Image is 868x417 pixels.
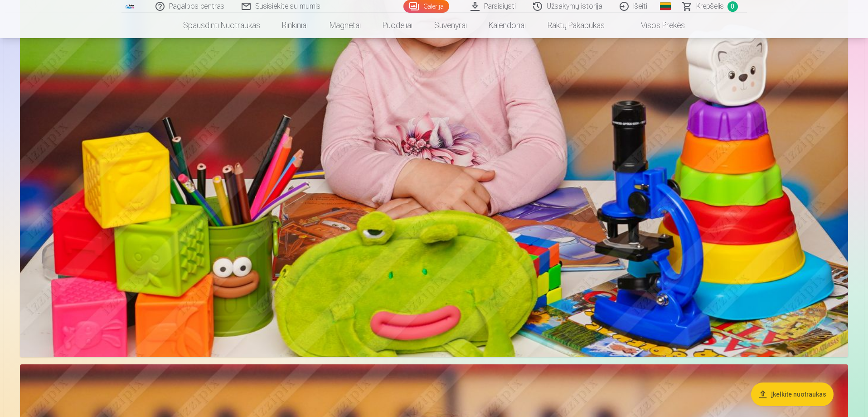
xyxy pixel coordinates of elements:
a: Visos prekės [616,13,696,38]
a: Magnetai [319,13,372,38]
a: Rinkiniai [271,13,319,38]
span: 0 [727,1,738,12]
a: Kalendoriai [478,13,537,38]
a: Spausdinti nuotraukas [172,13,271,38]
span: Krepšelis [696,1,724,12]
a: Puodeliai [372,13,423,38]
a: Suvenyrai [423,13,478,38]
img: /fa5 [125,4,135,9]
a: Raktų pakabukas [537,13,616,38]
button: Įkelkite nuotraukas [751,383,834,406]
